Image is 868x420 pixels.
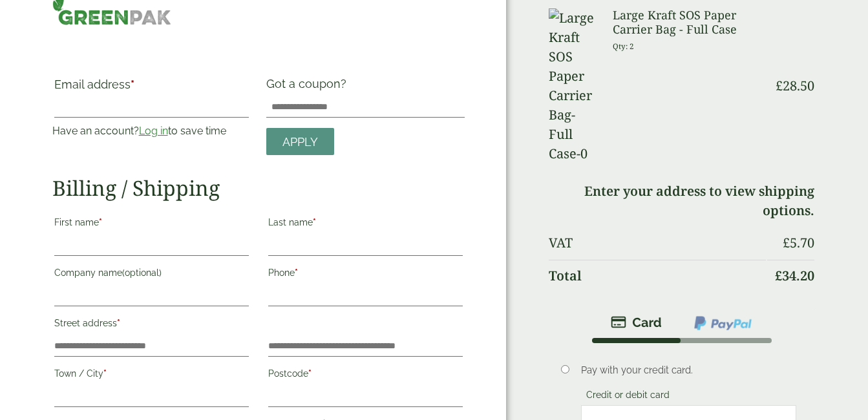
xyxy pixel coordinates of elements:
[776,77,814,94] bdi: 28.50
[282,135,318,149] span: Apply
[268,264,463,286] label: Phone
[693,315,753,331] img: ppcp-gateway.png
[52,176,465,200] h2: Billing / Shipping
[266,77,352,97] label: Got a coupon?
[268,364,463,386] label: Postcode
[52,123,251,139] p: Have an account? to save time
[581,390,675,404] label: Credit or debit card
[549,176,814,226] td: Enter your address to view shipping options.
[783,234,814,251] bdi: 5.70
[613,8,766,36] h3: Large Kraft SOS Paper Carrier Bag - Full Case
[611,315,662,330] img: stripe.png
[131,78,134,91] abbr: required
[54,213,249,235] label: First name
[117,318,120,328] abbr: required
[549,8,597,163] img: Large Kraft SOS Paper Carrier Bag-Full Case-0
[54,264,249,286] label: Company name
[313,217,316,227] abbr: required
[268,213,463,235] label: Last name
[613,41,634,51] small: Qty: 2
[54,314,249,336] label: Street address
[266,128,334,156] a: Apply
[139,125,168,137] a: Log in
[783,234,790,251] span: £
[54,79,249,97] label: Email address
[99,217,102,227] abbr: required
[775,267,782,284] span: £
[775,267,814,284] bdi: 34.20
[776,77,783,94] span: £
[549,260,766,291] th: Total
[581,363,796,377] p: Pay with your credit card.
[54,364,249,386] label: Town / City
[295,268,298,278] abbr: required
[103,368,107,379] abbr: required
[549,227,766,258] th: VAT
[308,368,312,379] abbr: required
[122,268,162,278] span: (optional)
